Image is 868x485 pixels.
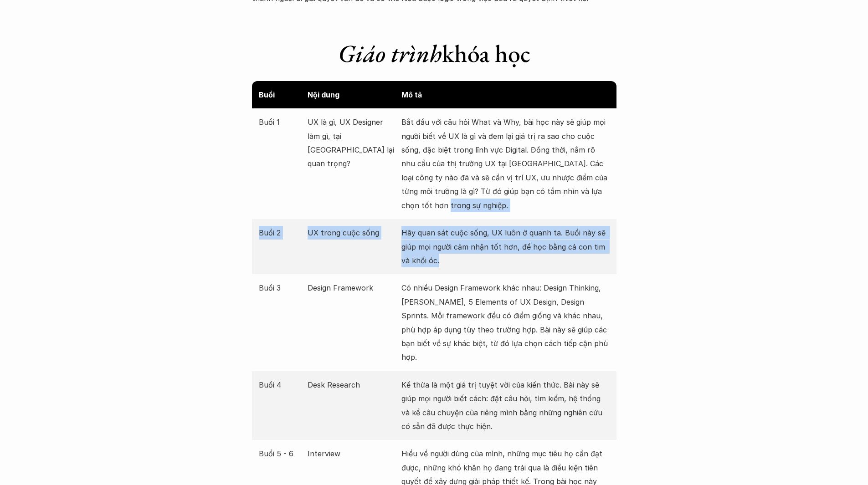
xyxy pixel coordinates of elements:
[259,115,303,129] p: Buổi 1
[401,90,422,99] strong: Mô tả
[259,90,275,99] strong: Buổi
[401,115,610,212] p: Bắt đầu với câu hỏi What và Why, bài học này sẽ giúp mọi người biết về UX là gì và đem lại giá tr...
[308,447,397,460] p: Interview
[401,378,610,434] p: Kế thừa là một giá trị tuyệt vời của kiến thức. Bài này sẽ giúp mọi người biết cách: đặt câu hỏi,...
[259,281,303,295] p: Buổi 3
[308,281,397,295] p: Design Framework
[252,39,616,68] h1: khóa học
[338,37,442,69] em: Giáo trình
[401,226,610,267] p: Hãy quan sát cuộc sống, UX luôn ở quanh ta. Buổi này sẽ giúp mọi người cảm nhận tốt hơn, để học b...
[308,226,397,240] p: UX trong cuộc sống
[259,226,303,240] p: Buổi 2
[308,378,397,392] p: Desk Research
[308,90,339,99] strong: Nội dung
[401,281,610,364] p: Có nhiều Design Framework khác nhau: Design Thinking, [PERSON_NAME], 5 Elements of UX Design, Des...
[308,115,397,171] p: UX là gì, UX Designer làm gì, tại [GEOGRAPHIC_DATA] lại quan trọng?
[259,378,303,392] p: Buổi 4
[259,447,303,460] p: Buổi 5 - 6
